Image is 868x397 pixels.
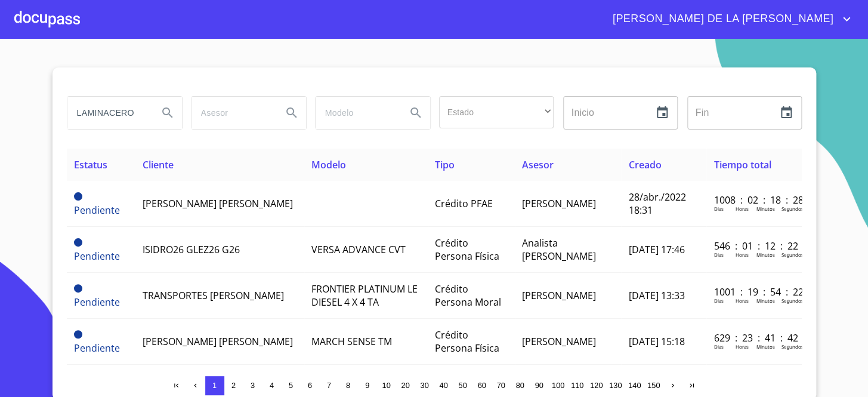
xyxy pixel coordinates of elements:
p: Dias [713,297,723,304]
button: 120 [587,376,606,395]
span: Crédito Persona Física [435,328,499,355]
button: Search [401,99,430,127]
p: Segundos [781,297,803,304]
p: 1001 : 19 : 54 : 22 [713,285,794,298]
span: 2 [231,381,236,390]
button: 70 [492,376,511,395]
p: Horas [735,297,748,304]
span: 150 [647,381,660,390]
span: 90 [535,381,543,390]
span: [DATE] 15:18 [628,335,684,348]
span: Pendiente [74,284,82,293]
button: 3 [243,376,262,395]
input: search [191,97,273,129]
span: 80 [515,381,524,390]
span: 120 [590,381,603,390]
button: 60 [472,376,492,395]
span: FRONTIER PLATINUM LE DIESEL 4 X 4 TA [311,282,418,309]
span: 9 [365,381,369,390]
span: 100 [552,381,564,390]
p: Minutos [756,251,774,258]
button: 6 [301,376,320,395]
button: 10 [377,376,396,395]
button: 40 [434,376,453,395]
span: [DATE] 13:33 [628,289,684,302]
span: Crédito PFAE [435,197,493,210]
p: Minutos [756,297,774,304]
span: 70 [496,381,505,390]
button: 30 [415,376,434,395]
span: Tipo [435,158,455,171]
span: [PERSON_NAME] [PERSON_NAME] [142,197,292,210]
button: 100 [549,376,568,395]
span: Pendiente [74,192,82,201]
span: Creado [628,158,661,171]
span: [PERSON_NAME] DE LA [PERSON_NAME] [604,10,839,29]
span: [PERSON_NAME] [PERSON_NAME] [142,335,292,348]
span: 20 [401,381,409,390]
span: Cliente [142,158,173,171]
span: Tiempo total [713,158,771,171]
span: 130 [609,381,622,390]
button: account of current user [604,10,854,29]
span: Crédito Persona Moral [435,282,501,309]
button: Search [277,99,306,127]
span: Pendiente [74,296,120,309]
p: Segundos [781,205,803,212]
p: 1008 : 02 : 18 : 28 [713,193,794,207]
span: 40 [439,381,447,390]
p: Minutos [756,343,774,350]
input: search [316,97,397,129]
button: 8 [339,376,358,395]
span: 10 [382,381,390,390]
span: 60 [477,381,486,390]
span: 30 [420,381,428,390]
button: 7 [320,376,339,395]
span: 4 [270,381,274,390]
button: 2 [224,376,243,395]
button: 9 [358,376,377,395]
span: 28/abr./2022 18:31 [628,190,685,217]
p: 629 : 23 : 41 : 42 [713,331,794,344]
p: Horas [735,251,748,258]
p: Segundos [781,343,803,350]
span: Modelo [311,158,346,171]
span: 3 [251,381,255,390]
span: Pendiente [74,330,82,338]
p: Dias [713,251,723,258]
span: 7 [327,381,331,390]
button: 110 [568,376,587,395]
button: 130 [606,376,625,395]
span: TRANSPORTES [PERSON_NAME] [142,289,283,302]
p: 546 : 01 : 12 : 22 [713,239,794,253]
button: 50 [453,376,472,395]
button: 90 [530,376,549,395]
span: 140 [628,381,641,390]
p: Segundos [781,251,803,258]
p: Dias [713,205,723,212]
p: Minutos [756,205,774,212]
p: Dias [713,343,723,350]
span: 110 [571,381,583,390]
span: [DATE] 17:46 [628,243,684,256]
span: Estatus [74,158,107,171]
p: Horas [735,205,748,212]
p: Horas [735,343,748,350]
span: 5 [289,381,293,390]
span: 1 [212,381,217,390]
button: 5 [282,376,301,395]
button: 1 [205,376,224,395]
span: Asesor [522,158,554,171]
span: 6 [308,381,312,390]
span: MARCH SENSE TM [311,335,392,348]
button: 80 [511,376,530,395]
span: 8 [346,381,350,390]
span: Pendiente [74,250,120,263]
input: search [67,97,149,129]
span: ISIDRO26 GLEZ26 G26 [142,243,239,256]
span: Crédito Persona Física [435,236,499,263]
button: 140 [625,376,644,395]
span: Analista [PERSON_NAME] [522,236,596,263]
span: Pendiente [74,341,120,355]
span: 50 [458,381,467,390]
